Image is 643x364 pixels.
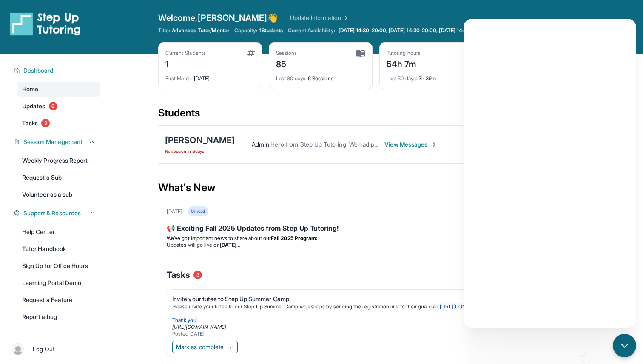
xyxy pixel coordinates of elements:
[17,292,100,308] a: Request a Feature
[276,70,365,82] div: 6 Sessions
[220,242,240,248] strong: [DATE]
[17,258,100,274] a: Sign Up for Office Hours
[17,116,100,131] a: Tasks3
[12,343,24,355] img: user-img
[23,66,54,75] span: Dashboard
[252,141,270,148] span: Admin :
[158,12,278,24] span: Welcome, [PERSON_NAME] 👋
[17,309,100,324] a: Report a bug
[167,208,182,215] div: [DATE]
[172,341,238,353] button: Mark as complete
[158,106,594,125] div: Students
[165,134,235,146] div: [PERSON_NAME]
[167,235,271,241] span: We’ve got important news to share about our
[167,290,585,339] a: Invite your tutee to Step Up Summer Camp!Please invite your tutee to our Step Up Summer Camp work...
[17,241,100,257] a: Tutor Handbook
[440,303,494,310] a: [URL][DOMAIN_NAME]
[158,169,594,206] div: What's New
[20,138,95,146] button: Session Management
[387,70,476,82] div: 3h 39m
[165,70,255,82] div: [DATE]
[288,27,335,34] span: Current Availability:
[165,148,235,155] span: No session in 13 days
[49,102,57,110] span: 6
[17,224,100,240] a: Help Center
[464,19,636,328] iframe: Chatbot
[22,85,38,93] span: Home
[27,344,29,354] span: |
[172,317,198,323] span: Thank you!
[227,344,234,350] img: Mark as complete
[188,206,208,216] div: Unread
[167,269,190,281] span: Tasks
[17,187,100,202] a: Volunteer as a sub
[41,119,50,127] span: 3
[23,138,83,146] span: Session Management
[33,345,55,353] span: Log Out
[172,324,226,330] a: [URL][DOMAIN_NAME]
[247,50,255,56] img: card
[356,50,365,57] img: card
[431,141,438,148] img: Chevron-Right
[276,75,307,82] span: Last 30 days :
[172,330,573,337] div: Posted [DATE]
[17,153,100,168] a: Weekly Progress Report
[387,50,421,56] div: Tutoring hours
[176,343,224,351] span: Mark as complete
[165,75,193,82] span: First Match :
[20,209,95,217] button: Support & Resources
[387,75,417,82] span: Last 30 days :
[276,50,297,56] div: Sessions
[20,66,95,75] button: Dashboard
[234,27,258,34] span: Capacity:
[384,140,438,149] span: View Messages
[271,235,317,241] strong: Fall 2025 Program:
[339,27,588,34] span: [DATE] 14:30-20:00, [DATE] 14:30-20:00, [DATE] 14:30-20:00, [DATE] 14:30-20:00, [DATE] 14:30-20:00
[165,50,206,56] div: Current Students
[172,295,573,303] div: Invite your tutee to Step Up Summer Camp!
[172,27,229,34] span: Advanced Tutor/Mentor
[613,334,636,357] button: chat-button
[165,56,206,70] div: 1
[158,27,170,34] span: Title:
[22,119,38,127] span: Tasks
[167,242,585,248] li: Updates will go live on
[22,102,46,110] span: Updates
[193,271,202,279] span: 3
[167,223,585,235] div: 📢 Exciting Fall 2025 Updates from Step Up Tutoring!
[259,27,283,34] span: 1 Students
[341,14,350,22] img: Chevron Right
[23,209,81,217] span: Support & Resources
[17,82,100,97] a: Home
[337,27,589,34] a: [DATE] 14:30-20:00, [DATE] 14:30-20:00, [DATE] 14:30-20:00, [DATE] 14:30-20:00, [DATE] 14:30-20:00
[172,303,573,310] p: Please invite your tutee to our Step Up Summer Camp workshops by sending the registration link to...
[10,12,81,36] img: logo
[290,14,350,22] a: Update Information
[17,99,100,114] a: Updates6
[9,340,100,358] a: |Log Out
[387,56,421,70] div: 54h 7m
[276,56,297,70] div: 85
[17,170,100,185] a: Request a Sub
[17,275,100,291] a: Learning Portal Demo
